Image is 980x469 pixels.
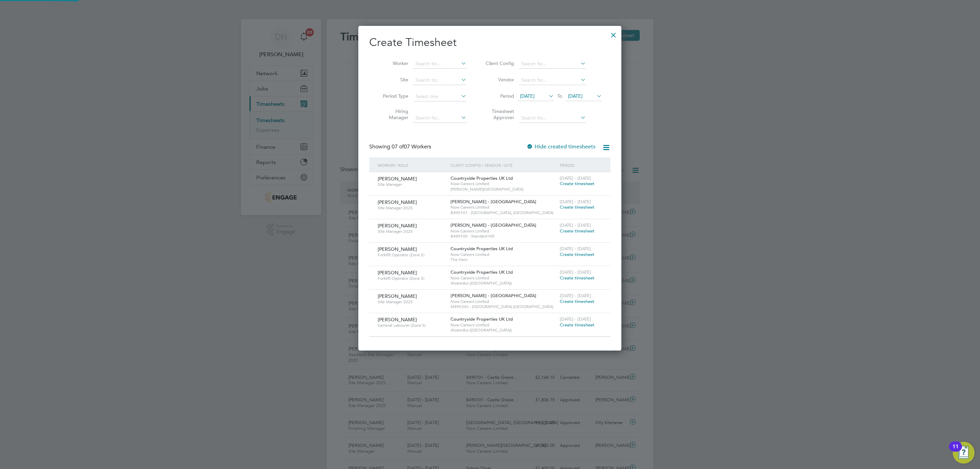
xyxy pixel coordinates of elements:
label: Vendor [484,77,514,83]
span: Countryside Properties UK Ltd [451,316,513,322]
span: Countryside Properties UK Ltd [451,269,513,275]
label: Client Config [484,60,514,66]
span: Now Careers Limited [451,252,556,257]
span: Countryside Properties UK Ltd [451,246,513,252]
span: Now Careers Limited [451,299,556,304]
span: Create timesheet [560,204,594,210]
input: Search for... [413,59,467,69]
span: Create timesheet [560,322,594,328]
span: Forklift Operator (Zone 5) [378,252,445,258]
span: Forklift Operator (Zone 5) [378,276,445,281]
label: Period Type [378,93,408,99]
span: [DATE] - [DATE] [560,222,591,228]
span: [PERSON_NAME] [378,246,417,252]
span: 07 of [392,143,404,150]
label: Hiring Manager [378,108,408,120]
input: Select one [413,92,467,101]
label: Hide created timesheets [526,143,595,150]
span: [PERSON_NAME][GEOGRAPHIC_DATA] [451,187,556,192]
span: [PERSON_NAME] [378,270,417,276]
span: Create timesheet [560,228,594,234]
span: Now Careers Limited [451,228,556,234]
input: Search for... [413,113,467,123]
span: [DATE] - [DATE] [560,175,591,181]
span: Create timesheet [560,275,594,281]
span: [PERSON_NAME] [378,317,417,323]
label: Timesheet Approver [484,108,514,120]
span: Create timesheet [560,298,594,304]
input: Search for... [519,76,586,85]
span: Site Manager 2025 [378,205,445,211]
span: [PERSON_NAME] - [GEOGRAPHIC_DATA] [451,293,536,298]
span: [DATE] - [DATE] [560,269,591,275]
span: Alvaredus ([GEOGRAPHIC_DATA]) [451,280,556,286]
span: [PERSON_NAME] [378,293,417,299]
div: 11 [952,447,959,455]
span: Create timesheet [560,181,594,187]
span: [PERSON_NAME] [378,199,417,205]
span: [DATE] - [DATE] [560,199,591,205]
span: [DATE] - [DATE] [560,316,591,322]
span: M490342 - [GEOGRAPHIC_DATA] [GEOGRAPHIC_DATA] [451,304,556,309]
span: Now Careers Limited [451,181,556,187]
span: B490101 - [GEOGRAPHIC_DATA], [GEOGRAPHIC_DATA] [451,210,556,215]
div: Worker / Role [376,157,449,173]
span: Countryside Properties UK Ltd [451,175,513,181]
span: Now Careers Limited [451,275,556,281]
span: [PERSON_NAME] - [GEOGRAPHIC_DATA] [451,222,536,228]
input: Search for... [519,113,586,123]
span: [DATE] [568,93,583,99]
span: The Hem [451,257,556,262]
span: Create timesheet [560,252,594,257]
span: Now Careers Limited [451,205,556,210]
span: [DATE] - [DATE] [560,246,591,252]
span: General Labourer (Zone 5) [378,323,445,328]
span: Site Manager 2025 [378,229,445,234]
span: [DATE] - [DATE] [560,293,591,298]
button: Open Resource Center, 11 new notifications [953,442,975,464]
div: Client Config / Vendor / Site [449,157,558,173]
h2: Create Timesheet [369,35,610,50]
label: Site [378,77,408,83]
span: B490100 - Standard Hill [451,233,556,239]
span: Site Manager [378,182,445,187]
span: [PERSON_NAME] - [GEOGRAPHIC_DATA] [451,199,536,205]
span: [PERSON_NAME] [378,176,417,182]
label: Worker [378,60,408,66]
span: [DATE] [520,93,535,99]
span: Alvaredus ([GEOGRAPHIC_DATA]) [451,327,556,333]
input: Search for... [413,76,467,85]
label: Period [484,93,514,99]
span: [PERSON_NAME] [378,223,417,229]
span: 07 Workers [392,143,431,150]
div: Showing [369,143,432,150]
span: Site Manager 2025 [378,299,445,305]
span: To [555,92,564,100]
input: Search for... [519,59,586,69]
div: Period [558,157,604,173]
span: Now Careers Limited [451,322,556,328]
